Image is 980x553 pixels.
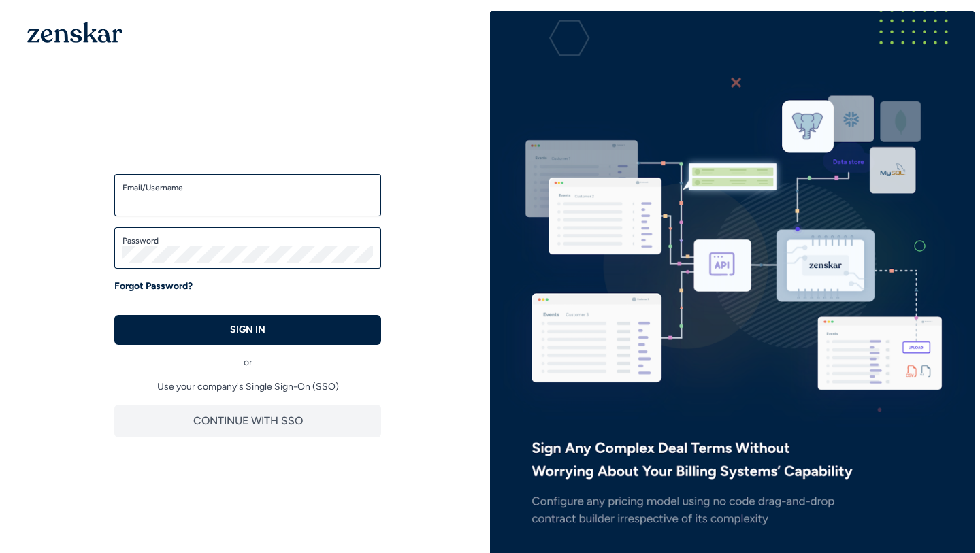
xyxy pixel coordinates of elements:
[114,345,381,369] div: or
[114,380,381,394] p: Use your company's Single Sign-On (SSO)
[114,405,381,437] button: CONTINUE WITH SSO
[122,182,373,193] label: Email/Username
[114,315,381,345] button: SIGN IN
[230,323,265,337] p: SIGN IN
[114,280,193,293] a: Forgot Password?
[27,22,122,43] img: 1OGAJ2xQqyY4LXKgY66KYq0eOWRCkrZdAb3gUhuVAqdWPZE9SRJmCz+oDMSn4zDLXe31Ii730ItAGKgCKgCCgCikA4Av8PJUP...
[122,235,373,246] label: Password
